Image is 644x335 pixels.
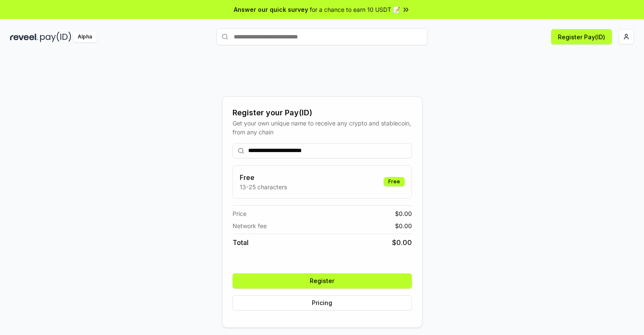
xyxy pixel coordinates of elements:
[395,209,412,218] span: $ 0.00
[310,5,400,14] span: for a chance to earn 10 USDT 📝
[233,209,246,218] span: Price
[233,119,412,136] div: Get your own unique name to receive any crypto and stablecoin, from any chain
[73,32,97,42] div: Alpha
[233,107,412,119] div: Register your Pay(ID)
[240,182,287,191] p: 13-25 characters
[392,237,412,248] span: $ 0.00
[240,172,287,182] h3: Free
[40,32,71,42] img: pay_id
[10,32,38,42] img: reveel_dark
[551,29,612,44] button: Register Pay(ID)
[234,5,308,14] span: Answer our quick survey
[233,221,267,230] span: Network fee
[233,273,412,289] button: Register
[395,221,412,230] span: $ 0.00
[233,237,249,248] span: Total
[233,295,412,310] button: Pricing
[384,177,405,186] div: Free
